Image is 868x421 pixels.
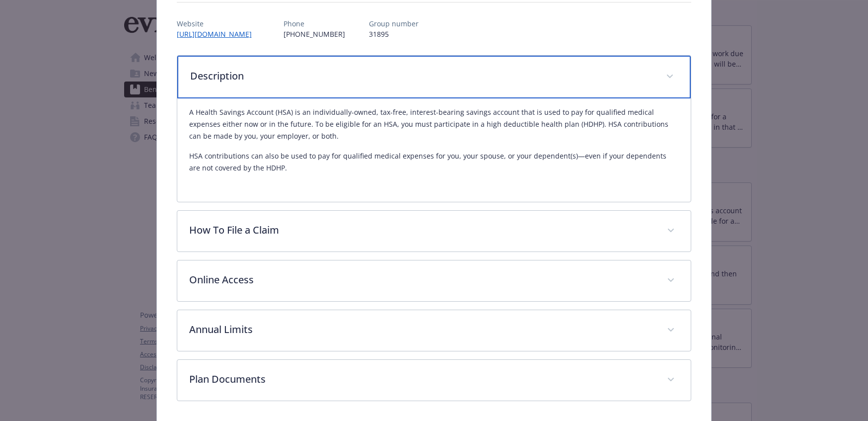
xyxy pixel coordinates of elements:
[189,372,655,387] p: Plan Documents
[284,18,345,29] p: Phone
[369,29,419,39] p: 31895
[177,56,691,98] div: Description
[189,106,679,142] p: A Health Savings Account (HSA) is an individually-owned, tax-free, interest-bearing savings accou...
[177,98,691,202] div: Description
[177,29,260,39] a: [URL][DOMAIN_NAME]
[177,310,691,351] div: Annual Limits
[177,360,691,401] div: Plan Documents
[284,29,345,39] p: [PHONE_NUMBER]
[189,223,655,238] p: How To File a Claim
[177,211,691,252] div: How To File a Claim
[190,69,654,84] p: Description
[369,18,419,29] p: Group number
[189,322,655,337] p: Annual Limits
[189,272,655,287] p: Online Access
[177,18,260,29] p: Website
[189,150,679,174] p: HSA contributions can also be used to pay for qualified medical expenses for you, your spouse, or...
[177,260,691,301] div: Online Access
